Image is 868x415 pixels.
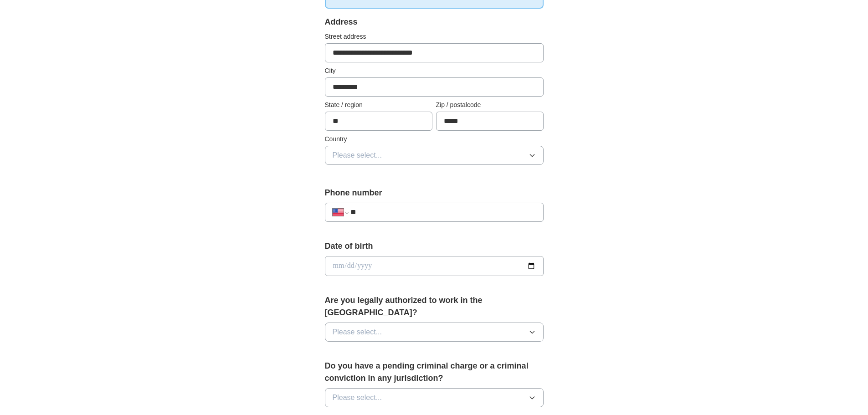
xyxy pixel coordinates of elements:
[325,134,544,144] label: Country
[325,294,544,319] label: Are you legally authorized to work in the [GEOGRAPHIC_DATA]?
[325,100,432,110] label: State / region
[325,66,544,76] label: City
[325,146,544,165] button: Please select...
[333,150,382,161] span: Please select...
[333,327,382,338] span: Please select...
[325,16,544,28] div: Address
[325,187,544,199] label: Phone number
[436,100,544,110] label: Zip / postalcode
[325,388,544,407] button: Please select...
[325,360,544,384] label: Do you have a pending criminal charge or a criminal conviction in any jurisdiction?
[333,392,382,403] span: Please select...
[325,32,544,41] label: Street address
[325,323,544,342] button: Please select...
[325,240,544,252] label: Date of birth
